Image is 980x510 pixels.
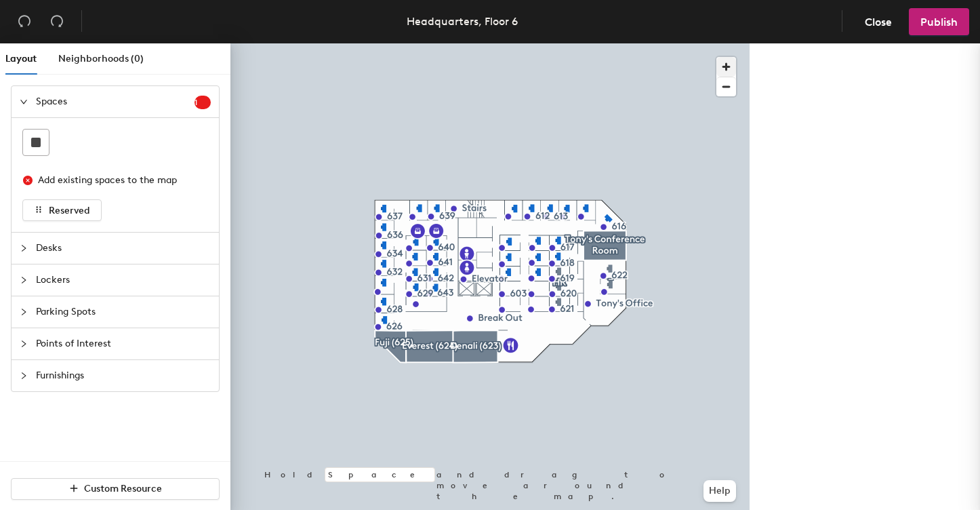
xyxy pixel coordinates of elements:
button: Custom Resource [11,478,220,500]
button: Publish [909,8,969,35]
span: collapsed [20,244,28,252]
span: undo [18,14,31,28]
span: Parking Spots [36,296,211,328]
span: collapsed [20,340,28,348]
span: Points of Interest [36,328,211,359]
span: Neighborhoods (0) [58,53,144,64]
button: Redo (⌘ + ⇧ + Z) [43,8,70,35]
span: Spaces [36,86,195,117]
button: Reserved [22,199,102,221]
div: Add existing spaces to the map [38,173,199,188]
button: Help [703,480,736,502]
sup: 1 [195,96,211,109]
span: close-circle [23,176,33,185]
span: Furnishings [36,360,211,391]
span: 1 [195,98,211,107]
span: Layout [5,53,37,64]
span: Lockers [36,264,211,296]
span: expanded [20,98,28,106]
span: collapsed [20,308,28,316]
span: collapsed [20,372,28,380]
span: Reserved [49,205,90,216]
button: Undo (⌘ + Z) [11,8,38,35]
span: Desks [36,233,211,264]
span: Custom Resource [84,483,162,494]
span: Close [865,16,892,28]
div: Headquarters, Floor 6 [407,13,518,30]
span: Publish [920,16,958,28]
span: collapsed [20,276,28,284]
button: Close [853,8,903,35]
